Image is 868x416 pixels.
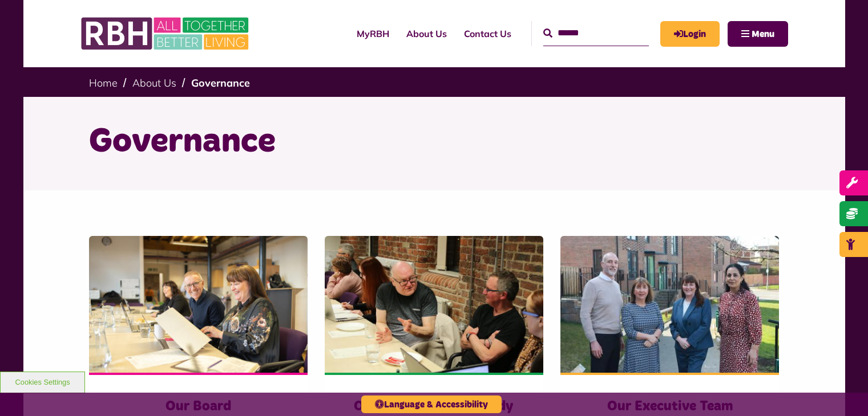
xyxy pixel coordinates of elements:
[89,120,780,164] h1: Governance
[191,76,250,89] a: Governance
[132,76,176,89] a: About Us
[560,236,779,373] img: RBH Executive Team
[361,395,502,413] button: Language & Accessibility
[660,21,720,47] a: MyRBH
[398,18,455,49] a: About Us
[348,18,398,49] a: MyRBH
[817,365,868,416] iframe: Netcall Web Assistant for live chat
[80,11,252,56] img: RBH
[89,76,118,89] a: Home
[89,236,308,373] img: RBH Board 1
[728,21,788,47] button: Navigation
[325,236,543,373] img: Rep Body
[455,18,520,49] a: Contact Us
[752,30,774,39] span: Menu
